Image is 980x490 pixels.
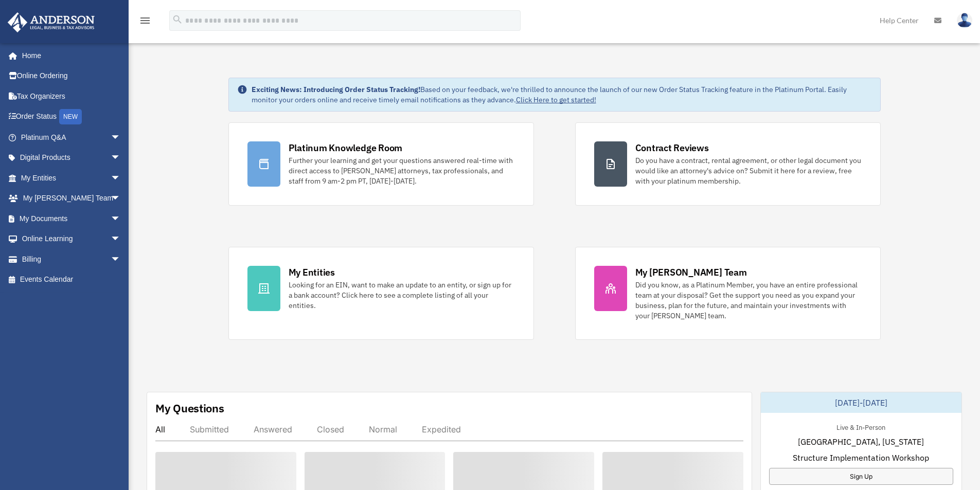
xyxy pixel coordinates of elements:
[575,247,881,340] a: My [PERSON_NAME] Team Did you know, as a Platinum Member, you have an entire professional team at...
[7,127,136,148] a: Platinum Q&Aarrow_drop_down
[139,18,151,27] a: menu
[228,122,534,206] a: Platinum Knowledge Room Further your learning and get your questions answered real-time with dire...
[575,122,881,206] a: Contract Reviews Do you have a contract, rental agreement, or other legal document you would like...
[190,424,229,434] div: Submitted
[172,14,183,25] i: search
[7,106,136,128] a: Order StatusNEW
[793,451,929,464] span: Structure Implementation Workshop
[798,435,924,448] span: [GEOGRAPHIC_DATA], [US_STATE]
[289,141,403,154] div: Platinum Knowledge Room
[957,13,972,28] img: User Pic
[635,141,709,154] div: Contract Reviews
[317,424,344,434] div: Closed
[111,148,131,169] span: arrow_drop_down
[59,109,82,124] div: NEW
[7,45,131,66] a: Home
[422,424,461,434] div: Expedited
[7,229,136,249] a: Online Learningarrow_drop_down
[635,155,862,186] div: Do you have a contract, rental agreement, or other legal document you would like an attorney's ad...
[5,12,98,32] img: Anderson Advisors Platinum Portal
[252,85,420,94] strong: Exciting News: Introducing Order Status Tracking!
[769,468,953,485] a: Sign Up
[369,424,397,434] div: Normal
[289,280,515,311] div: Looking for an EIN, want to make an update to an entity, or sign up for a bank account? Click her...
[111,188,131,209] span: arrow_drop_down
[252,84,872,105] div: Based on your feedback, we're thrilled to announce the launch of our new Order Status Tracking fe...
[828,421,894,432] div: Live & In-Person
[635,266,747,279] div: My [PERSON_NAME] Team
[111,249,131,270] span: arrow_drop_down
[155,424,165,434] div: All
[139,14,151,27] i: menu
[7,66,136,86] a: Online Ordering
[7,86,136,106] a: Tax Organizers
[7,208,136,229] a: My Documentsarrow_drop_down
[155,401,224,416] div: My Questions
[7,269,136,290] a: Events Calendar
[761,392,961,413] div: [DATE]-[DATE]
[111,229,131,250] span: arrow_drop_down
[254,424,292,434] div: Answered
[516,95,596,104] a: Click Here to get started!
[7,249,136,269] a: Billingarrow_drop_down
[7,168,136,188] a: My Entitiesarrow_drop_down
[7,148,136,168] a: Digital Productsarrow_drop_down
[289,266,335,279] div: My Entities
[111,168,131,189] span: arrow_drop_down
[228,247,534,340] a: My Entities Looking for an EIN, want to make an update to an entity, or sign up for a bank accoun...
[111,208,131,229] span: arrow_drop_down
[289,155,515,186] div: Further your learning and get your questions answered real-time with direct access to [PERSON_NAM...
[7,188,136,209] a: My [PERSON_NAME] Teamarrow_drop_down
[111,127,131,148] span: arrow_drop_down
[635,280,862,321] div: Did you know, as a Platinum Member, you have an entire professional team at your disposal? Get th...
